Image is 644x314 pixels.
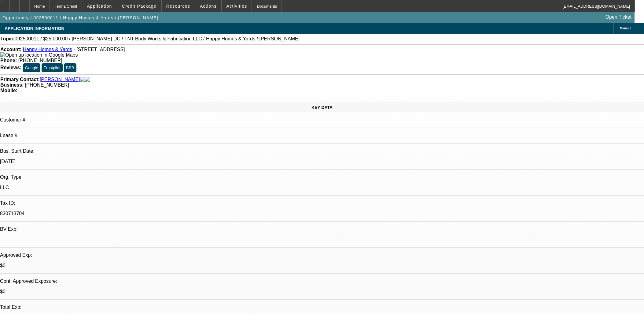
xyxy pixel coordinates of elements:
strong: Business: [0,82,24,88]
strong: Mobile: [0,88,17,93]
span: - [STREET_ADDRESS] [74,47,125,52]
a: Happy Homes & Yards [23,47,72,52]
span: Resources [166,4,190,9]
strong: Phone: [0,58,17,63]
button: Resources [162,0,195,12]
span: KEY DATA [311,105,333,110]
img: facebook-icon.png [80,77,85,82]
button: BBB [64,63,76,72]
img: linkedin-icon.png [85,77,90,82]
span: Activities [226,4,247,9]
button: Credit Package [117,0,161,12]
span: APPLICATION INFORMATION [5,26,64,31]
strong: Primary Contact: [0,77,40,82]
button: Trustpilot [42,63,62,72]
span: Actions [200,4,217,9]
span: Manage [620,27,631,30]
button: Activities [222,0,252,12]
span: 092500011 / $25,000.00 / [PERSON_NAME] DC / TNT Body Works & Fabrication LLC / Happy Homes & Yard... [15,36,300,42]
span: [PHONE_NUMBER] [25,82,69,88]
img: Open up location in Google Maps [0,52,78,58]
span: Opportunity / 092500011 / Happy Homes & Yards / [PERSON_NAME] [2,15,158,20]
strong: Account: [0,47,21,52]
strong: Reviews: [0,65,21,70]
a: View Google Maps [0,52,78,58]
a: Open Ticket [603,12,634,22]
button: Actions [195,0,221,12]
a: [PERSON_NAME] [40,77,80,82]
button: Application [82,0,116,12]
span: [PHONE_NUMBER] [18,58,62,63]
span: Application [87,4,112,9]
span: Credit Package [122,4,156,9]
button: Google [23,63,40,72]
strong: Topic: [0,36,15,42]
